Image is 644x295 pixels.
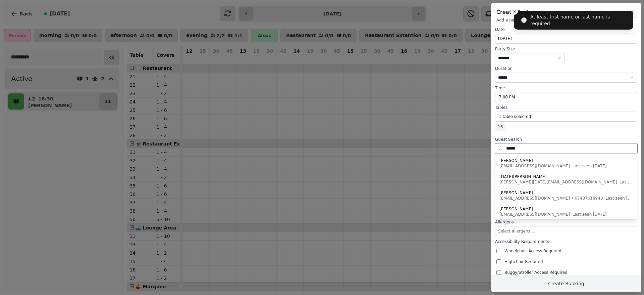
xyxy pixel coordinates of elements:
button: [PERSON_NAME][EMAIL_ADDRESS][DOMAIN_NAME]Last seen [DATE] [495,155,637,171]
label: Tables [495,105,637,110]
span: Highchair Required [504,259,543,264]
button: 7:00 PM [495,92,637,102]
button: [DATE] [495,34,637,44]
span: [PERSON_NAME] [499,158,533,163]
button: Select allergens... [495,226,637,236]
label: Accessibility Requirements [495,239,637,244]
div: [EMAIL_ADDRESS][DOMAIN_NAME] • 07487618948 [499,196,633,201]
div: [EMAIL_ADDRESS][DOMAIN_NAME] [499,212,633,217]
button: [PERSON_NAME][EMAIL_ADDRESS][DOMAIN_NAME] • 07487618948Last seen [DATE] [495,187,637,204]
button: [PERSON_NAME][EMAIL_ADDRESS][DOMAIN_NAME]Last seen [DATE] [495,204,637,220]
span: Select allergens... [498,229,534,234]
span: Wheelchair Access Required [504,248,561,254]
label: Date [495,27,637,32]
label: Party Size [495,46,565,52]
label: Allergens [495,219,637,225]
button: Create Booking [491,275,641,292]
span: [PERSON_NAME] [499,190,533,196]
span: Last seen [DATE] [606,196,640,201]
input: Buggy/Stroller Access Required [496,270,501,275]
h2: Create Booking [496,8,636,16]
label: Time [495,85,637,91]
span: Last seen [DATE] [573,212,607,217]
div: [EMAIL_ADDRESS][DOMAIN_NAME] [499,163,633,169]
input: Highchair Required [496,259,501,264]
button: [DATE][PERSON_NAME][PERSON_NAME][DATE][EMAIL_ADDRESS][DOMAIN_NAME]Last seen [DATE] [495,171,637,187]
button: 1 table selected [495,112,637,122]
p: Add a new booking to the day planner [496,17,636,23]
span: Buggy/Stroller Access Required [504,270,568,275]
span: [DATE][PERSON_NAME] [499,174,546,179]
label: Guest Search [495,137,637,142]
span: 16 [495,123,505,131]
input: Wheelchair Access Required [496,249,501,253]
div: [PERSON_NAME][DATE][EMAIL_ADDRESS][DOMAIN_NAME] [499,179,633,185]
span: [PERSON_NAME] [499,206,533,212]
label: Duration [495,66,637,71]
span: Last seen [DATE] [573,164,607,168]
